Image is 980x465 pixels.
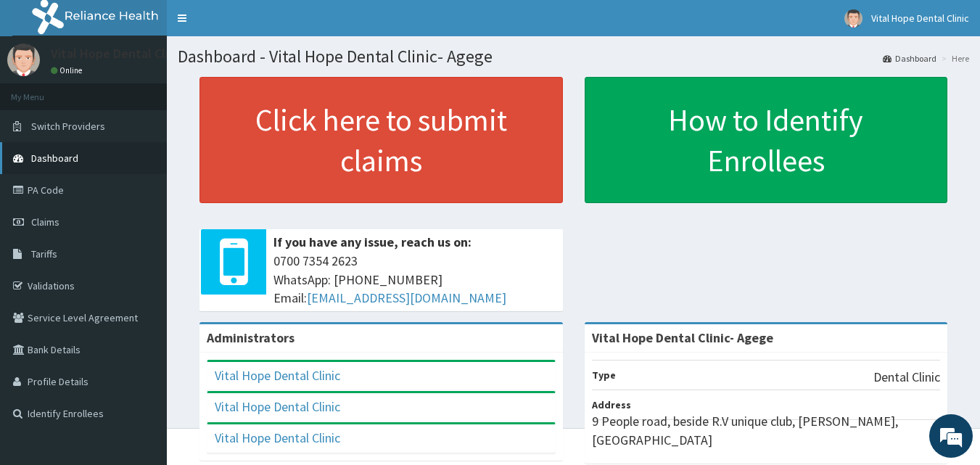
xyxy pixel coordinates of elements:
b: Type [592,369,616,382]
b: Administrators [207,329,295,346]
a: [EMAIL_ADDRESS][DOMAIN_NAME] [307,289,506,306]
textarea: Type your message and hit 'Enter' [7,310,276,361]
a: Vital Hope Dental Clinic [215,367,340,384]
a: Online [51,65,86,75]
img: d_794563401_company_1708531726252_794563401 [27,73,59,109]
span: Vital Hope Dental Clinic [871,12,969,25]
p: Dental Clinic [873,368,940,387]
li: Here [938,52,969,65]
span: Tariffs [31,247,57,260]
span: Claims [31,215,59,229]
a: Vital Hope Dental Clinic [215,429,340,446]
img: User Image [844,9,862,28]
span: We're online! [84,140,200,287]
span: 0700 7354 2623 WhatsApp: [PHONE_NUMBER] Email: [273,252,556,308]
span: Dashboard [31,152,78,165]
a: How to Identify Enrollees [585,77,948,203]
b: If you have any issue, reach us on: [273,234,472,250]
p: Vital Hope Dental Clinic [51,47,185,60]
a: Dashboard [883,52,936,65]
img: User Image [7,44,40,76]
div: Chat with us now [75,81,244,100]
p: 9 People road, beside R.V unique club, [PERSON_NAME],[GEOGRAPHIC_DATA] [592,412,941,449]
div: Minimize live chat window [238,7,273,42]
strong: Vital Hope Dental Clinic- Agege [592,329,773,346]
span: Switch Providers [31,120,105,133]
a: Vital Hope Dental Clinic [215,398,340,415]
b: Address [592,398,631,411]
a: Click here to submit claims [199,77,563,203]
h1: Dashboard - Vital Hope Dental Clinic- Agege [178,47,969,66]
